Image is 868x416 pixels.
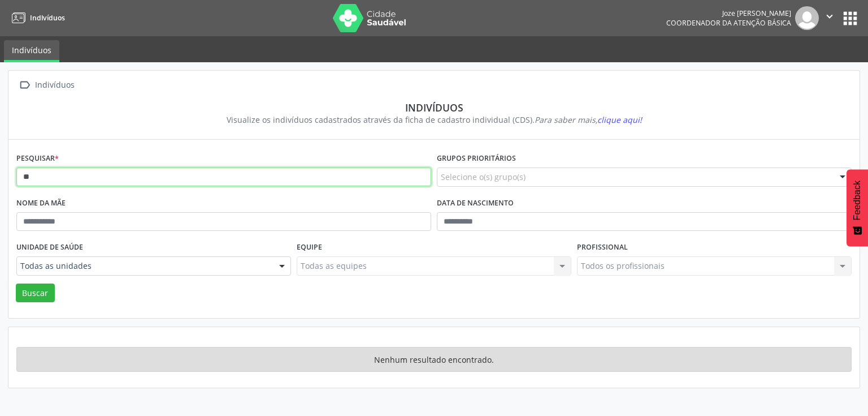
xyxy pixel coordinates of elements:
label: Unidade de saúde [16,239,83,256]
span: Selecione o(s) grupo(s) [441,171,526,183]
label: Pesquisar [16,150,59,168]
label: Grupos prioritários [437,150,516,168]
div: Nenhum resultado encontrado. [16,347,852,372]
div: Indivíduos [33,77,76,93]
span: Todas as unidades [20,260,268,272]
button: Feedback - Mostrar pesquisa [847,169,868,246]
div: Joze [PERSON_NAME] [666,8,791,18]
span: Coordenador da Atenção Básica [666,18,791,28]
label: Data de nascimento [437,195,514,212]
button:  [819,6,840,30]
img: img [795,6,819,30]
div: Visualize os indivíduos cadastrados através da ficha de cadastro individual (CDS). [24,114,844,126]
a: Indivíduos [4,40,59,62]
button: Buscar [16,284,55,303]
button: apps [840,8,860,28]
span: clique aqui! [597,114,642,125]
i: Para saber mais, [535,114,642,125]
a: Indivíduos [8,8,65,27]
div: Indivíduos [24,101,844,114]
span: Feedback [852,181,862,220]
label: Equipe [297,239,322,256]
a:  Indivíduos [16,77,76,93]
span: Indivíduos [30,13,65,23]
i:  [823,10,836,23]
i:  [16,77,33,93]
label: Profissional [577,239,628,256]
label: Nome da mãe [16,195,66,212]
